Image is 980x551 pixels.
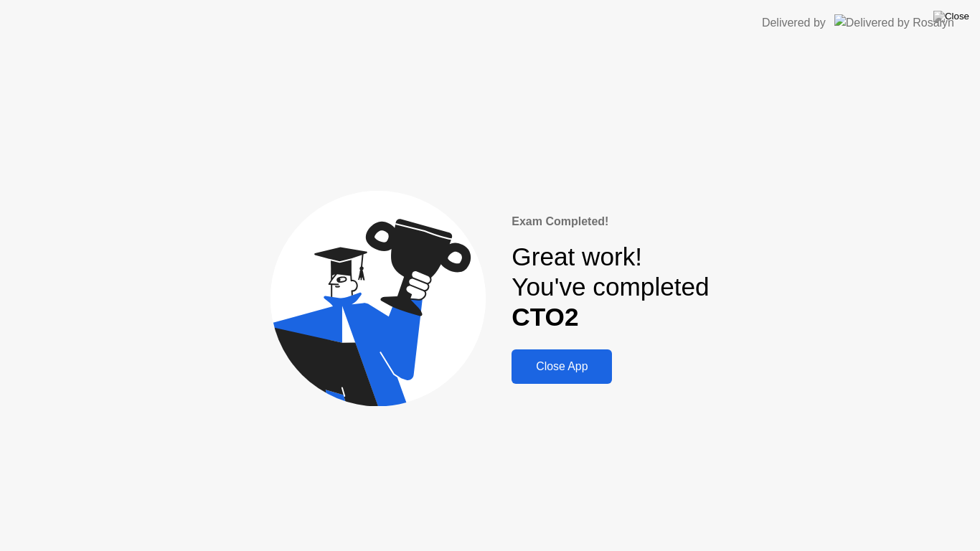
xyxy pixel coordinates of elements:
[512,213,709,230] div: Exam Completed!
[933,11,969,22] img: Close
[512,242,709,333] div: Great work! You've completed
[834,14,954,31] img: Delivered by Rosalyn
[516,360,608,373] div: Close App
[762,14,826,32] div: Delivered by
[512,303,578,331] b: CTO2
[512,349,612,384] button: Close App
